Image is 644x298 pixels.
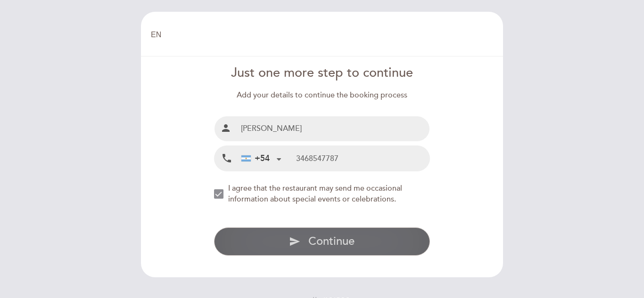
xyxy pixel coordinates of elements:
[220,122,231,134] i: person
[214,90,430,101] div: Add your details to continue the booking process
[238,146,285,170] div: Argentina: +54
[289,236,300,247] i: send
[221,153,232,164] i: local_phone
[214,64,430,82] div: Just one more step to continue
[237,116,430,141] input: Name and surname
[228,184,402,204] span: I agree that the restaurant may send me occasional information about special events or celebrations.
[241,153,270,165] div: +54
[214,227,430,256] button: send Continue
[296,146,429,171] input: Mobile Phone
[214,183,430,205] md-checkbox: NEW_MODAL_AGREE_RESTAURANT_SEND_OCCASIONAL_INFO
[308,234,355,248] span: Continue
